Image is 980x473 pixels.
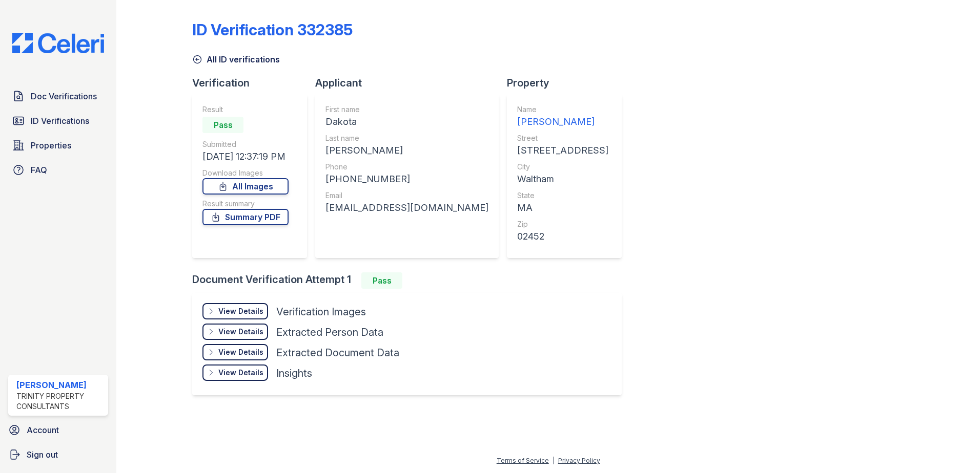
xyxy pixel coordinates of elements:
div: Result summary [202,199,289,209]
div: Phone [325,162,488,172]
div: Insights [276,366,312,380]
a: All Images [202,178,289,195]
a: Sign out [4,444,112,465]
a: ID Verifications [8,111,108,131]
div: 02452 [517,229,608,244]
div: Document Verification Attempt 1 [192,272,630,289]
div: [PERSON_NAME] [517,115,608,129]
div: View Details [218,306,263,316]
div: Street [517,133,608,143]
div: [PERSON_NAME] [16,379,104,391]
div: Zip [517,219,608,229]
div: First name [325,104,488,115]
div: Extracted Document Data [276,346,399,360]
div: City [517,162,608,172]
span: FAQ [31,164,47,176]
a: FAQ [8,160,108,180]
a: Properties [8,135,108,156]
div: Submitted [202,139,289,149]
div: | [553,457,555,464]
span: ID Verifications [31,115,89,127]
div: ID Verification 332385 [192,20,353,39]
div: [PERSON_NAME] [325,143,488,158]
div: State [517,190,608,201]
span: Properties [31,139,71,152]
span: Account [27,424,59,436]
a: Name [PERSON_NAME] [517,104,608,129]
a: Privacy Policy [558,457,600,464]
div: Pass [202,117,243,133]
span: Sign out [27,448,58,461]
span: Doc Verifications [31,90,97,102]
div: Email [325,190,488,201]
div: View Details [218,368,263,378]
div: Property [507,76,630,90]
div: Pass [361,272,402,289]
div: Name [517,104,608,115]
div: Waltham [517,172,608,186]
div: Verification [192,76,315,90]
div: Dakota [325,115,488,129]
div: View Details [218,347,263,357]
img: CE_Logo_Blue-a8612792a0a2168367f1c8372b55b34899dd931a85d93a1a3d3e32e68fde9ad4.png [4,33,112,53]
div: [PHONE_NUMBER] [325,172,488,186]
a: Account [4,420,112,440]
div: View Details [218,327,263,337]
a: Doc Verifications [8,86,108,106]
div: [EMAIL_ADDRESS][DOMAIN_NAME] [325,201,488,215]
div: [STREET_ADDRESS] [517,143,608,158]
div: MA [517,201,608,215]
div: Download Images [202,168,289,178]
div: Result [202,104,289,115]
div: Last name [325,133,488,143]
div: Extracted Person Data [276,325,383,339]
a: All ID verifications [192,53,280,66]
div: Applicant [315,76,507,90]
div: [DATE] 12:37:19 PM [202,149,289,164]
a: Terms of Service [497,457,549,464]
div: Trinity Property Consultants [16,391,104,412]
div: Verification Images [276,305,366,319]
a: Summary PDF [202,209,289,225]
